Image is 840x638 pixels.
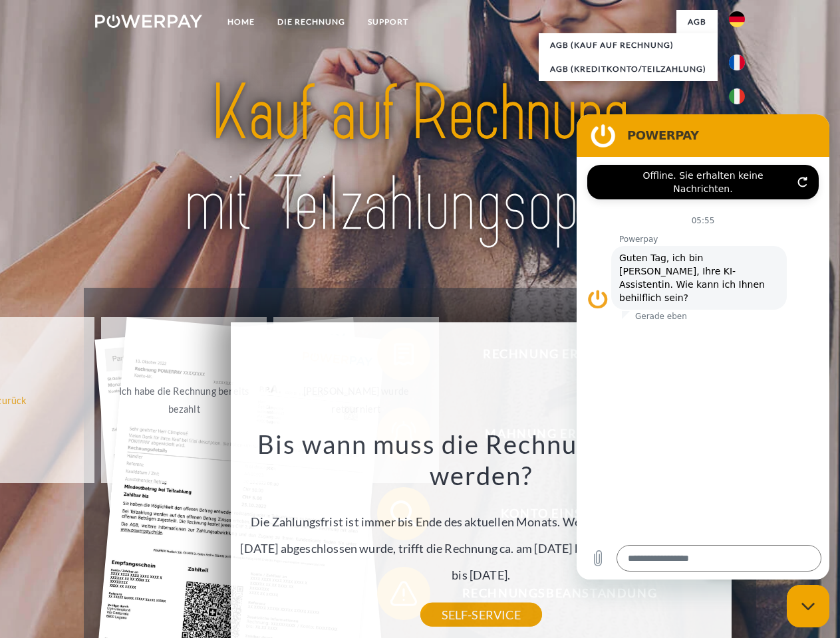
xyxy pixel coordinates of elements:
iframe: Messaging-Fenster [577,114,829,580]
a: agb [676,10,718,34]
a: SELF-SERVICE [420,603,542,627]
img: de [729,11,745,27]
img: title-powerpay_de.svg [127,64,713,255]
a: Home [216,10,266,34]
img: logo-powerpay-white.svg [95,15,202,28]
a: AGB (Kauf auf Rechnung) [539,33,718,57]
a: DIE RECHNUNG [266,10,356,34]
div: Ich habe die Rechnung bereits bezahlt [109,382,259,418]
a: AGB (Kreditkonto/Teilzahlung) [539,57,718,81]
iframe: Schaltfläche zum Öffnen des Messaging-Fensters; Konversation läuft [787,585,829,627]
a: SUPPORT [356,10,420,34]
img: it [729,88,745,104]
div: Die Zahlungsfrist ist immer bis Ende des aktuellen Monats. Wenn die Bestellung z.B. am [DATE] abg... [238,428,724,615]
img: fr [729,54,745,70]
h3: Bis wann muss die Rechnung bezahlt werden? [238,428,724,492]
